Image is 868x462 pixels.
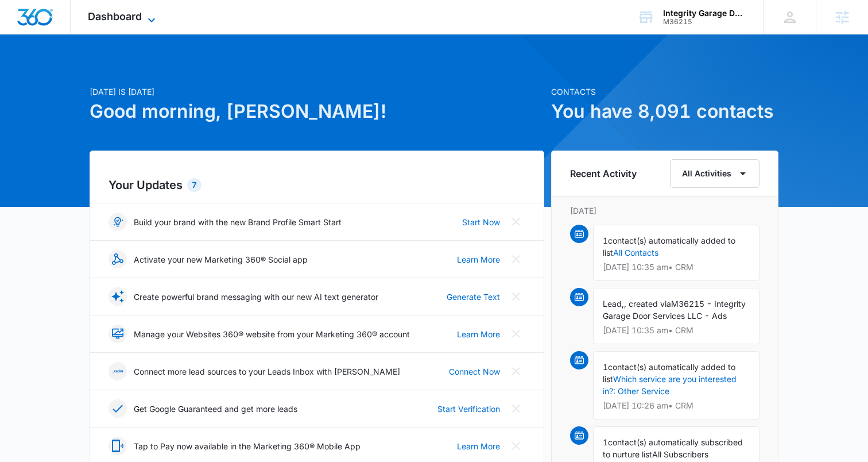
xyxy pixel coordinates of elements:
[570,205,759,217] p: [DATE]
[603,326,750,334] p: [DATE] 10:35 am • CRM
[603,236,608,245] span: 1
[457,328,500,340] a: Learn More
[570,167,637,180] h6: Recent Activity
[134,328,410,340] p: Manage your Websites 360® website from your Marketing 360® account
[603,299,624,309] span: Lead,
[507,362,525,380] button: Close
[507,399,525,418] button: Close
[134,403,297,415] p: Get Google Guaranteed and get more leads
[603,362,735,384] span: contact(s) automatically added to list
[134,216,342,228] p: Build your brand with the new Brand Profile Smart Start
[134,253,308,265] p: Activate your new Marketing 360® Social app
[90,86,544,98] p: [DATE] is [DATE]
[603,437,608,447] span: 1
[108,176,525,194] h2: Your Updates
[447,291,500,303] a: Generate Text
[663,9,747,18] div: account name
[449,365,500,378] a: Connect Now
[603,402,750,410] p: [DATE] 10:26 am • CRM
[551,98,778,125] h1: You have 8,091 contacts
[603,236,735,257] span: contact(s) automatically added to list
[134,291,378,303] p: Create powerful brand messaging with our new AI text generator
[507,287,525,306] button: Close
[670,159,759,188] button: All Activities
[551,86,778,98] p: Contacts
[88,10,142,22] span: Dashboard
[507,325,525,343] button: Close
[437,403,500,415] a: Start Verification
[603,374,737,396] a: Which service are you interested in?: Other Service
[603,263,750,271] p: [DATE] 10:35 am • CRM
[462,216,500,228] a: Start Now
[652,449,708,459] span: All Subscribers
[663,18,747,26] div: account id
[603,299,746,321] span: M36215 - Integrity Garage Door Services LLC - Ads
[624,299,671,309] span: , created via
[603,362,608,372] span: 1
[507,437,525,455] button: Close
[90,98,544,125] h1: Good morning, [PERSON_NAME]!
[603,437,743,459] span: contact(s) automatically subscribed to nurture list
[613,248,658,257] a: All Contacts
[134,440,361,452] p: Tap to Pay now available in the Marketing 360® Mobile App
[187,178,201,192] div: 7
[457,253,500,265] a: Learn More
[507,213,525,231] button: Close
[134,365,400,378] p: Connect more lead sources to your Leads Inbox with [PERSON_NAME]
[507,250,525,268] button: Close
[457,440,500,452] a: Learn More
